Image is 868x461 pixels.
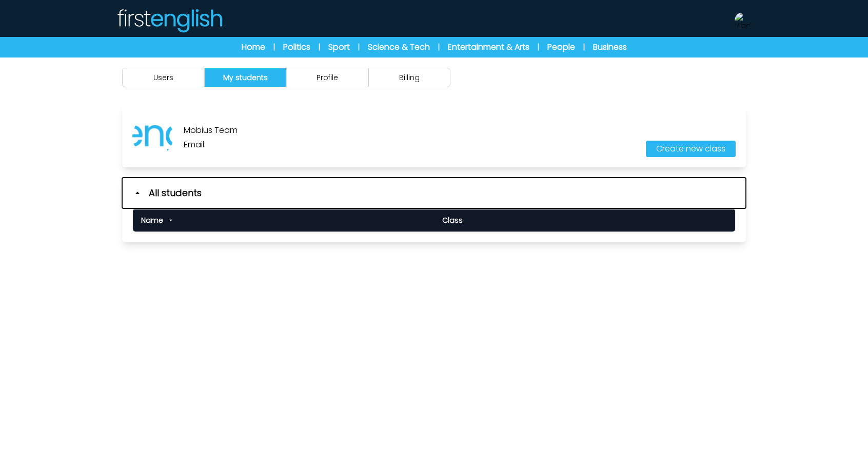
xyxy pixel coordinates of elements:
span: | [358,42,360,52]
span: | [438,42,440,52]
a: People [547,41,575,53]
button: Billing [368,68,450,87]
a: Science & Tech [368,41,430,53]
a: Entertainment & Arts [448,41,529,53]
button: Users [122,68,204,87]
span: Name [141,215,163,225]
a: Sport [328,41,350,53]
button: All students [122,178,746,208]
button: My students [204,68,286,87]
a: Politics [283,41,310,53]
span: | [583,42,585,52]
button: Create new class [646,141,736,157]
button: Profile [286,68,368,87]
img: Logo [116,8,223,33]
img: Vlad Feitser [735,12,751,29]
span: | [319,42,320,52]
p: Email: [184,139,238,151]
span: Class [442,215,463,225]
span: All students [149,186,202,200]
p: Mobius Team [184,124,238,137]
span: | [273,42,275,52]
span: | [538,42,539,52]
a: Home [242,41,265,53]
a: Business [593,41,627,53]
img: avatar [132,116,173,157]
